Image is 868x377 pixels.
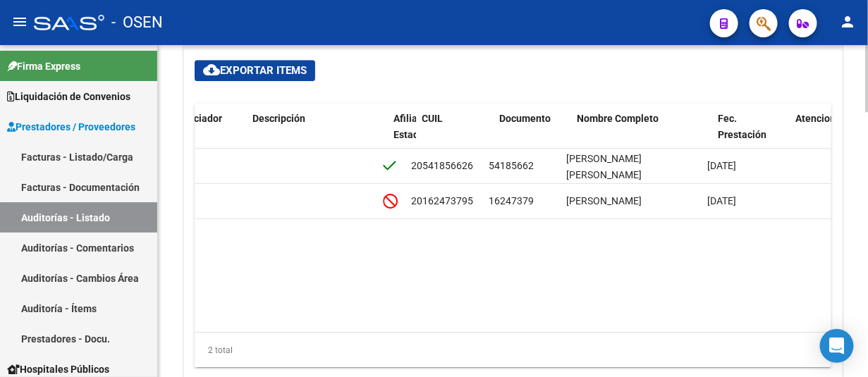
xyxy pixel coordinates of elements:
[577,113,659,124] span: Nombre Completo
[708,160,737,171] span: [DATE]
[790,104,867,166] datatable-header-cell: Atencion Tipo
[840,13,857,30] mat-icon: person
[7,58,80,74] span: Firma Express
[203,64,307,77] span: Exportar Items
[708,195,737,206] span: [DATE]
[489,195,534,206] span: 16247379
[195,60,315,81] button: Exportar Items
[567,153,642,180] span: [PERSON_NAME] [PERSON_NAME]
[247,104,388,166] datatable-header-cell: Descripción
[718,113,766,140] span: Fec. Prestación
[567,195,642,206] span: [PERSON_NAME]
[11,13,28,30] mat-icon: menu
[489,160,534,171] span: 54185662
[111,7,163,38] span: - OSEN
[712,104,790,166] datatable-header-cell: Fec. Prestación
[195,333,831,368] div: 2 total
[571,104,712,166] datatable-header-cell: Nombre Completo
[416,104,494,166] datatable-header-cell: CUIL
[7,89,130,104] span: Liquidación de Convenios
[7,119,135,135] span: Prestadores / Proveedores
[499,113,551,124] span: Documento
[412,158,474,174] div: 20541856626
[203,61,220,78] mat-icon: cloud_download
[393,113,429,140] span: Afiliado Estado
[7,361,109,377] span: Hospitales Públicos
[494,104,571,166] datatable-header-cell: Documento
[422,113,443,124] span: CUIL
[388,104,416,166] datatable-header-cell: Afiliado Estado
[412,193,474,209] div: 20162473795
[795,113,858,124] span: Atencion Tipo
[820,329,854,363] div: Open Intercom Messenger
[111,113,222,124] span: Comentario Gerenciador
[252,113,305,124] span: Descripción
